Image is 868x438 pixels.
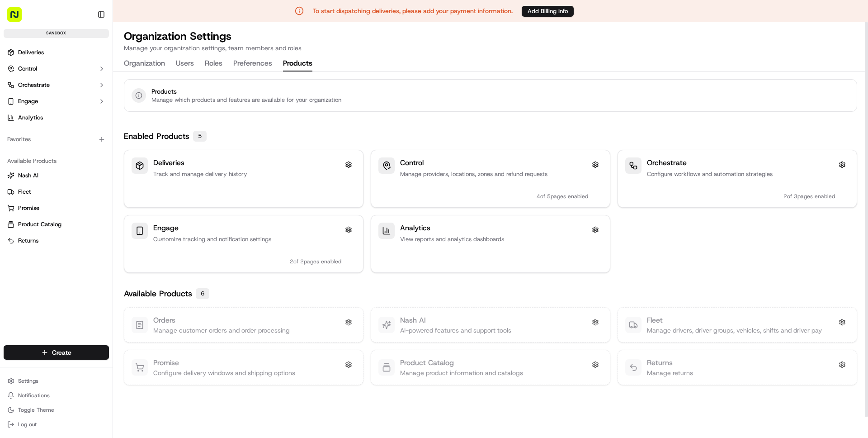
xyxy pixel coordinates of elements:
[18,237,38,245] span: Returns
[18,204,39,212] span: Promise
[400,368,523,377] p: Manage product information and catalogs
[18,81,50,89] span: Orchestrate
[18,188,31,196] span: Fleet
[151,87,341,96] h3: Products
[4,185,109,199] button: Fleet
[18,171,38,180] span: Nash AI
[4,110,109,125] a: Analytics
[4,375,109,387] button: Settings
[400,326,511,335] p: AI-powered features and support tools
[153,223,179,233] h3: Engage
[647,357,673,368] h3: Returns
[4,404,109,416] button: Toggle Theme
[400,357,454,368] h3: Product Catalog
[7,237,105,245] a: Returns
[196,288,209,299] div: 6
[233,56,272,71] button: Preferences
[18,406,54,414] span: Toggle Theme
[522,6,574,17] button: Add Billing Info
[7,220,105,229] a: Product Catalog
[124,56,165,71] button: Organization
[151,96,341,104] p: Manage which products and features are available for your organization
[7,188,105,196] a: Fleet
[18,65,37,73] span: Control
[18,421,37,428] span: Log out
[400,170,588,178] p: Manage providers, locations, zones and refund requests
[647,326,822,335] p: Manage drivers, driver groups, vehicles, shifts and driver pay
[4,389,109,402] button: Notifications
[4,168,109,183] button: Nash AI
[4,345,109,360] button: Create
[124,130,189,143] h2: Enabled Products
[4,29,109,38] div: sandbox
[18,220,61,229] span: Product Catalog
[537,193,588,200] span: 4 of 5 pages enabled
[313,6,513,15] p: To start dispatching deliveries, please add your payment information.
[153,368,295,377] p: Configure delivery windows and shipping options
[153,235,341,243] p: Customize tracking and notification settings
[7,171,105,180] a: Nash AI
[400,223,430,233] h3: Analytics
[4,418,109,431] button: Log out
[290,258,341,265] span: 2 of 2 pages enabled
[4,132,109,147] div: Favorites
[153,326,290,335] p: Manage customer orders and order processing
[153,357,179,368] h3: Promise
[4,62,109,76] button: Control
[647,157,687,168] h3: Orchestrate
[647,368,693,377] p: Manage returns
[4,78,109,92] button: Orchestrate
[18,377,38,385] span: Settings
[647,315,663,326] h3: Fleet
[4,94,109,109] button: Engage
[124,29,302,43] h1: Organization Settings
[4,45,109,60] a: Deliveries
[153,315,175,326] h3: Orders
[7,204,105,212] a: Promise
[52,348,71,357] span: Create
[18,392,50,399] span: Notifications
[193,131,207,142] div: 5
[205,56,222,71] button: Roles
[4,217,109,232] button: Product Catalog
[783,193,835,200] span: 2 of 3 pages enabled
[4,233,109,248] button: Returns
[153,170,341,178] p: Track and manage delivery history
[4,201,109,215] button: Promise
[176,56,194,71] button: Users
[124,43,302,52] p: Manage your organization settings, team members and roles
[400,315,426,326] h3: Nash AI
[283,56,312,71] button: Products
[647,170,835,178] p: Configure workflows and automation strategies
[18,114,43,122] span: Analytics
[153,157,184,168] h3: Deliveries
[18,97,38,105] span: Engage
[18,48,44,57] span: Deliveries
[124,287,192,300] h2: Available Products
[4,154,109,168] div: Available Products
[400,157,424,168] h3: Control
[400,235,588,243] p: View reports and analytics dashboards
